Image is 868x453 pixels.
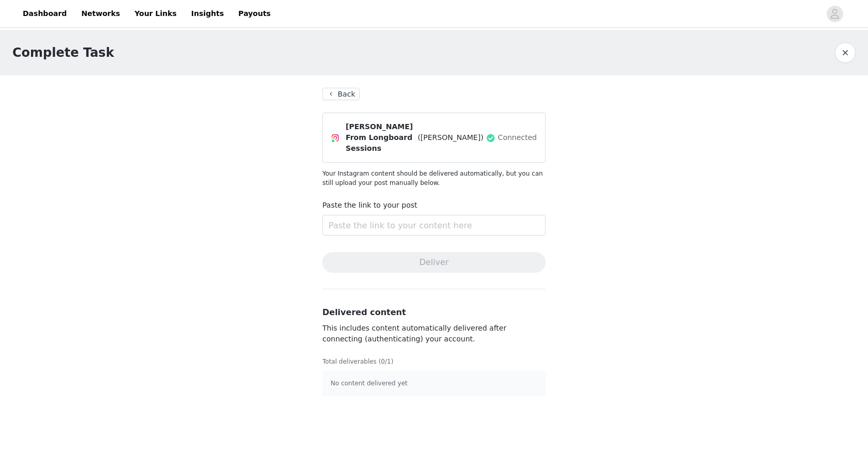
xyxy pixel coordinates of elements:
[322,169,546,188] p: Your Instagram content should be delivered automatically, but you can still upload your post manu...
[128,2,183,25] a: Your Links
[830,6,840,22] div: avatar
[232,2,277,25] a: Payouts
[331,134,339,142] img: Instagram Icon
[322,324,506,343] span: This includes content automatically delivered after connecting (authenticating) your account.
[322,215,546,236] input: Paste the link to your content here
[322,357,546,366] p: Total deliverables (0/1)
[498,132,537,143] span: Connected
[331,379,537,388] p: No content delivered yet
[346,121,415,154] span: [PERSON_NAME] From Longboard Sessions
[17,2,73,25] a: Dashboard
[322,252,546,273] button: Deliver
[185,2,230,25] a: Insights
[322,306,546,319] h3: Delivered content
[417,132,483,143] span: ([PERSON_NAME])
[322,201,417,209] label: Paste the link to your post
[75,2,126,25] a: Networks
[322,88,360,100] button: Back
[12,43,114,62] h1: Complete Task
